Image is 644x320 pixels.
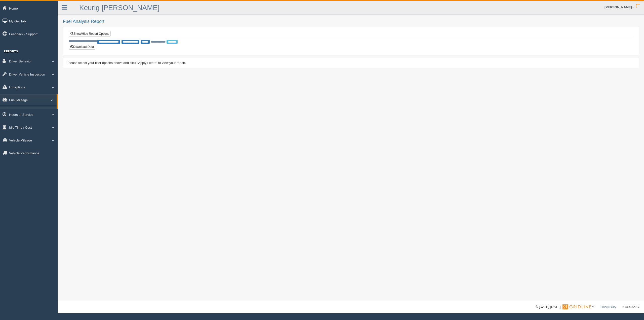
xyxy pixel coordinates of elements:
[63,19,639,24] h2: Fuel Analysis Report
[69,44,95,50] button: Download Data
[69,31,111,37] a: Show/Hide Report Options
[562,304,591,309] img: Gridline
[600,306,616,308] a: Privacy Policy
[9,107,57,116] a: Fuel Analysis
[536,304,639,310] div: © [DATE]-[DATE] - ™
[79,4,159,12] a: Keurig [PERSON_NAME]
[623,306,639,308] span: v. 2025.4.2019
[67,61,186,65] span: Please select your filter options above and click "Apply Filters" to view your report.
